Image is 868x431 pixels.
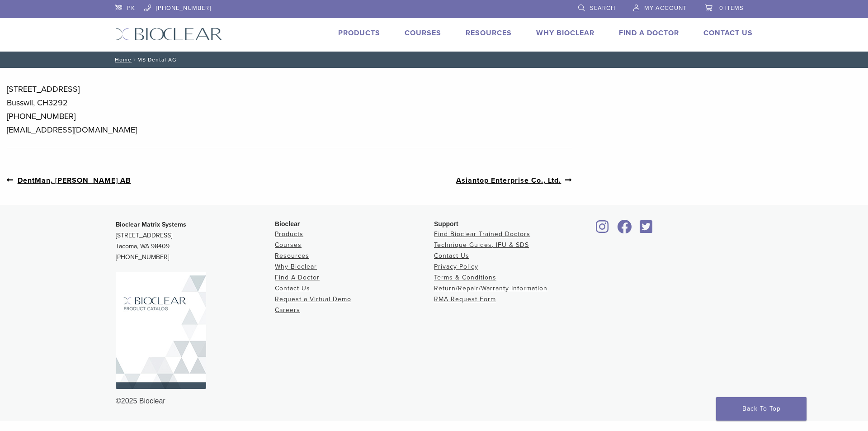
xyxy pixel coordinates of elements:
[434,220,458,227] span: Support
[275,295,351,303] a: Request a Virtual Demo
[275,306,300,314] a: Careers
[115,28,222,41] img: Bioclear
[338,28,380,38] a: Products
[434,284,547,292] a: Return/Repair/Warranty Information
[590,5,615,12] span: Search
[637,225,656,234] a: Bioclear
[536,28,594,38] a: Why Bioclear
[716,397,807,421] a: Back To Top
[593,225,612,234] a: Bioclear
[434,230,530,238] a: Find Bioclear Trained Doctors
[112,57,132,63] a: Home
[275,220,300,227] span: Bioclear
[132,57,137,62] span: /
[275,241,302,249] a: Courses
[456,175,572,186] a: Asiantop Enterprise Co., Ltd.
[108,52,759,68] nav: MS Dental AG
[116,221,186,228] strong: Bioclear Matrix Systems
[644,5,687,12] span: My Account
[434,263,478,270] a: Privacy Policy
[405,28,441,38] a: Courses
[434,295,496,303] a: RMA Request Form
[719,5,744,12] span: 0 items
[434,241,529,249] a: Technique Guides, IFU & SDS
[275,274,320,281] a: Find A Doctor
[619,28,679,38] a: Find A Doctor
[275,252,309,260] a: Resources
[434,252,469,260] a: Contact Us
[7,175,131,186] a: DentMan, [PERSON_NAME] AB
[614,225,635,234] a: Bioclear
[7,156,572,205] nav: Post Navigation
[434,274,496,281] a: Terms & Conditions
[116,396,752,407] div: ©2025 Bioclear
[703,28,753,38] a: Contact Us
[275,263,317,270] a: Why Bioclear
[275,230,303,238] a: Products
[116,219,275,263] p: [STREET_ADDRESS] Tacoma, WA 98409 [PHONE_NUMBER]
[7,82,572,137] p: [STREET_ADDRESS] Busswil, CH3292 [PHONE_NUMBER] [EMAIL_ADDRESS][DOMAIN_NAME]
[466,28,512,38] a: Resources
[116,272,206,389] img: Bioclear
[275,284,310,292] a: Contact Us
